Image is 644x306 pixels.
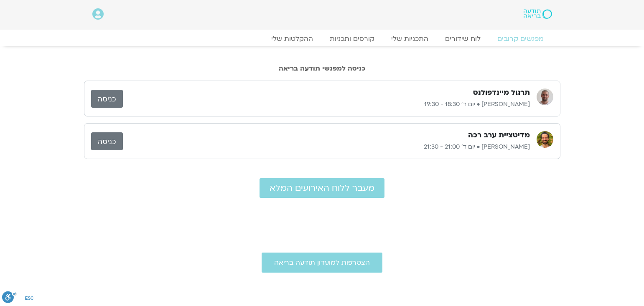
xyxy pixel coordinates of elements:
img: שגב הורוביץ [537,131,553,148]
p: [PERSON_NAME] • יום ד׳ 18:30 - 19:30 [123,99,530,109]
img: דקל קנטי [537,89,553,105]
h3: תרגול מיינדפולנס [473,88,530,98]
a: לוח שידורים [437,35,489,43]
a: כניסה [91,132,123,150]
span: הצטרפות למועדון תודעה בריאה [274,259,370,266]
nav: Menu [92,35,552,43]
span: מעבר ללוח האירועים המלא [270,183,374,193]
a: ההקלטות שלי [263,35,321,43]
h2: כניסה למפגשי תודעה בריאה [84,65,560,72]
a: קורסים ותכניות [321,35,383,43]
h3: מדיטציית ערב רכה [468,130,530,140]
a: הצטרפות למועדון תודעה בריאה [262,253,382,273]
a: כניסה [91,90,123,108]
a: מעבר ללוח האירועים המלא [260,178,384,198]
a: התכניות שלי [383,35,437,43]
a: מפגשים קרובים [489,35,552,43]
p: [PERSON_NAME] • יום ד׳ 21:00 - 21:30 [123,142,530,152]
